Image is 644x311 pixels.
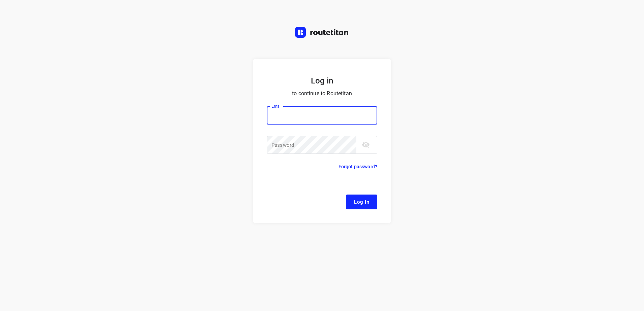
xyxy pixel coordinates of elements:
[295,27,349,38] img: Routetitan
[267,89,377,98] p: to continue to Routetitan
[346,195,377,209] button: Log In
[354,198,369,206] span: Log In
[359,138,373,151] button: toggle password visibility
[267,75,377,86] h5: Log in
[339,163,377,171] p: Forgot password?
